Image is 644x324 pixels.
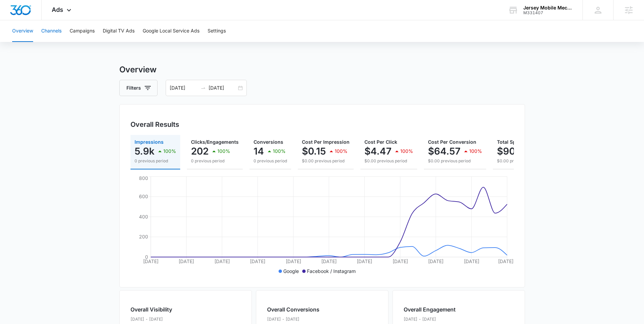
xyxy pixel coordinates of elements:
[307,268,356,275] p: Facebook / Instagram
[523,5,573,10] div: account name
[70,20,95,42] button: Campaigns
[364,139,397,145] span: Cost Per Click
[302,139,350,145] span: Cost Per Impression
[145,254,148,260] tspan: 0
[404,316,456,322] p: [DATE] - [DATE]
[41,20,62,42] button: Channels
[267,316,319,322] p: [DATE] - [DATE]
[463,258,479,264] tspan: [DATE]
[200,85,206,91] span: swap-right
[208,20,226,42] button: Settings
[392,258,408,264] tspan: [DATE]
[200,85,206,91] span: to
[11,11,16,16] img: logo_orange.svg
[217,149,230,154] p: 100%
[52,6,63,13] span: Ads
[191,158,239,164] p: 0 previous period
[178,258,194,264] tspan: [DATE]
[250,258,265,264] tspan: [DATE]
[135,146,154,157] p: 5.9k
[119,64,525,76] h3: Overview
[273,149,286,154] p: 100%
[139,193,148,199] tspan: 600
[135,158,176,164] p: 0 previous period
[428,139,476,145] span: Cost Per Conversion
[214,258,230,264] tspan: [DATE]
[428,146,460,157] p: $64.57
[497,139,525,145] span: Total Spend
[119,80,158,96] button: Filters
[497,158,558,164] p: $0.00 previous period
[428,158,482,164] p: $0.00 previous period
[285,258,301,264] tspan: [DATE]
[209,84,237,92] input: End date
[143,20,199,42] button: Google Local Service Ads
[400,149,413,154] p: 100%
[523,10,573,15] div: account id
[18,18,74,23] div: Domain: [DOMAIN_NAME]
[139,214,148,219] tspan: 400
[139,175,148,181] tspan: 800
[163,149,176,154] p: 100%
[267,305,319,314] h2: Overall Conversions
[75,40,114,44] div: Keywords by Traffic
[283,268,299,275] p: Google
[364,158,413,164] p: $0.00 previous period
[191,146,209,157] p: 202
[254,158,287,164] p: 0 previous period
[12,20,33,42] button: Overview
[130,316,180,322] p: [DATE] - [DATE]
[11,18,16,23] img: website_grey.svg
[103,20,135,42] button: Digital TV Ads
[302,158,350,164] p: $0.00 previous period
[302,146,326,157] p: $0.15
[357,258,372,264] tspan: [DATE]
[26,40,61,44] div: Domain Overview
[404,305,456,314] h2: Overall Engagement
[469,149,482,154] p: 100%
[139,234,148,239] tspan: 200
[364,146,391,157] p: $4.47
[143,258,159,264] tspan: [DATE]
[67,39,73,45] img: tab_keywords_by_traffic_grey.svg
[130,119,179,130] h3: Overall Results
[19,11,33,16] div: v 4.0.25
[321,258,337,264] tspan: [DATE]
[498,258,514,264] tspan: [DATE]
[254,139,283,145] span: Conversions
[170,84,198,92] input: Start date
[428,258,444,264] tspan: [DATE]
[130,305,180,314] h2: Overall Visibility
[335,149,348,154] p: 100%
[497,146,536,157] p: $903.94
[254,146,264,157] p: 14
[135,139,164,145] span: Impressions
[191,139,239,145] span: Clicks/Engagements
[18,39,24,45] img: tab_domain_overview_orange.svg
